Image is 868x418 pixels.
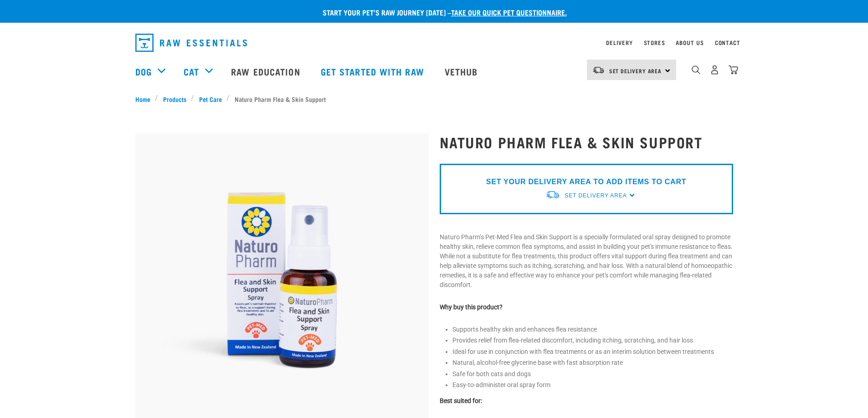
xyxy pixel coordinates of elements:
[592,66,605,74] img: van-moving.png
[644,41,665,44] a: Stores
[452,358,733,368] li: Natural, alcohol-free glycerine base with fast absorption rate
[676,41,704,44] a: About Us
[194,94,226,104] a: Pet Care
[451,10,567,14] a: take our quick pet questionnaire.
[609,69,662,72] span: Set Delivery Area
[715,41,740,44] a: Contact
[452,336,733,345] li: Provides relief from flea-related discomfort, including itching, scratching, and hair loss
[565,192,627,199] span: Set Delivery Area
[184,65,199,78] a: Cat
[452,380,733,390] li: Easy-to-administer oral spray form
[135,65,152,78] a: Dog
[135,34,247,52] img: Raw Essentials Logo
[135,94,155,104] a: Home
[729,65,738,75] img: home-icon@2x.png
[128,30,740,55] nav: dropdown navigation
[692,65,700,74] img: home-icon-1@2x.png
[606,41,632,44] a: Delivery
[486,176,686,187] p: SET YOUR DELIVERY AREA TO ADD ITEMS TO CART
[440,232,733,290] p: Naturo Pharm’s Pet-Med Flea and Skin Support is a specially formulated oral spray designed to pro...
[440,397,482,404] strong: Best suited for:
[710,65,719,75] img: user.png
[158,94,191,104] a: Products
[545,190,560,200] img: van-moving.png
[452,347,733,357] li: Ideal for use in conjunction with flea treatments or as an interim solution between treatments
[222,53,311,90] a: Raw Education
[440,303,503,311] strong: Why buy this product?
[135,94,733,104] nav: breadcrumbs
[452,369,733,379] li: Safe for both cats and dogs
[452,325,733,334] li: Supports healthy skin and enhances flea resistance
[440,134,733,150] h1: Naturo Pharm Flea & Skin Support
[312,53,436,90] a: Get started with Raw
[436,53,489,90] a: Vethub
